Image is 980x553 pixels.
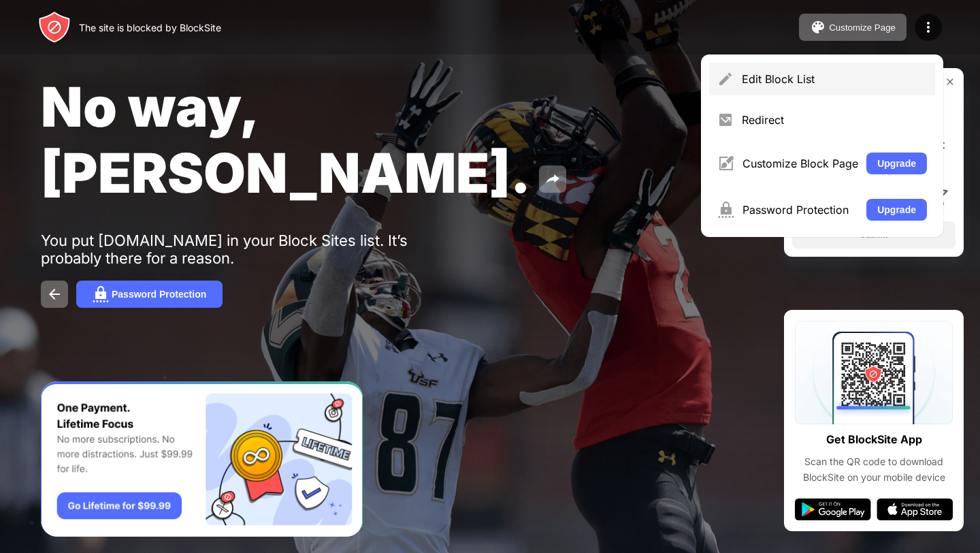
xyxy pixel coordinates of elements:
[46,286,63,302] img: back.svg
[829,22,896,33] div: Customize Page
[877,499,953,520] img: app-store.svg
[795,454,953,485] div: Scan the QR code to download BlockSite on your mobile device
[93,286,109,302] img: password.svg
[795,499,871,520] img: google-play.svg
[810,19,826,35] img: pallet.svg
[544,171,561,187] img: share.svg
[799,14,906,41] button: Customize Page
[41,381,363,537] iframe: Banner
[742,203,858,217] div: Password Protection
[717,155,734,172] img: menu-customize.svg
[866,153,927,174] button: Upgrade
[41,232,461,267] div: You put [DOMAIN_NAME] in your Block Sites list. It’s probably there for a reason.
[38,11,71,44] img: header-logo.svg
[826,430,922,449] div: Get BlockSite App
[742,72,927,86] div: Edit Block List
[79,22,221,33] div: The site is blocked by BlockSite
[41,74,531,206] span: No way, [PERSON_NAME].
[742,113,927,127] div: Redirect
[920,19,936,35] img: menu-icon.svg
[717,71,734,87] img: menu-pencil.svg
[866,199,927,221] button: Upgrade
[717,112,734,128] img: menu-redirect.svg
[742,157,858,170] div: Customize Block Page
[76,281,223,308] button: Password Protection
[945,76,955,87] img: rate-us-close.svg
[717,202,734,218] img: menu-password.svg
[112,289,206,300] div: Password Protection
